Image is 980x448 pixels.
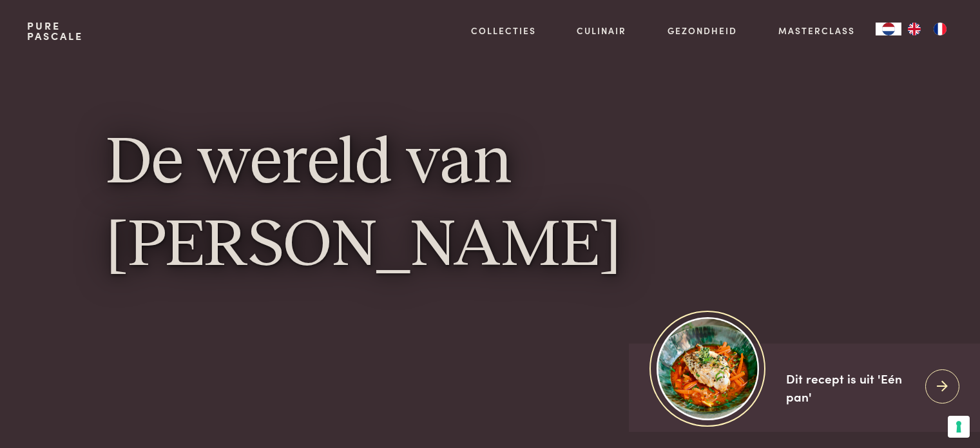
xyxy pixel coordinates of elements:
img: https://admin.purepascale.com/wp-content/uploads/2025/08/home_recept_link.jpg [657,317,759,420]
div: Language [876,23,901,35]
a: https://admin.purepascale.com/wp-content/uploads/2025/08/home_recept_link.jpg Dit recept is uit '... [629,344,980,432]
button: Uw voorkeuren voor toestemming voor trackingtechnologieën [948,416,970,438]
h1: De wereld van [PERSON_NAME] [106,124,874,288]
a: FR [927,23,953,35]
a: Masterclass [778,24,855,37]
a: EN [901,23,927,35]
a: PurePascale [27,21,83,41]
aside: Language selected: Nederlands [876,23,953,35]
div: Dit recept is uit 'Eén pan' [786,369,915,406]
ul: Language list [901,23,953,35]
a: Gezondheid [668,24,737,37]
a: Collecties [471,24,536,37]
a: NL [876,23,901,35]
a: Culinair [577,24,626,37]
